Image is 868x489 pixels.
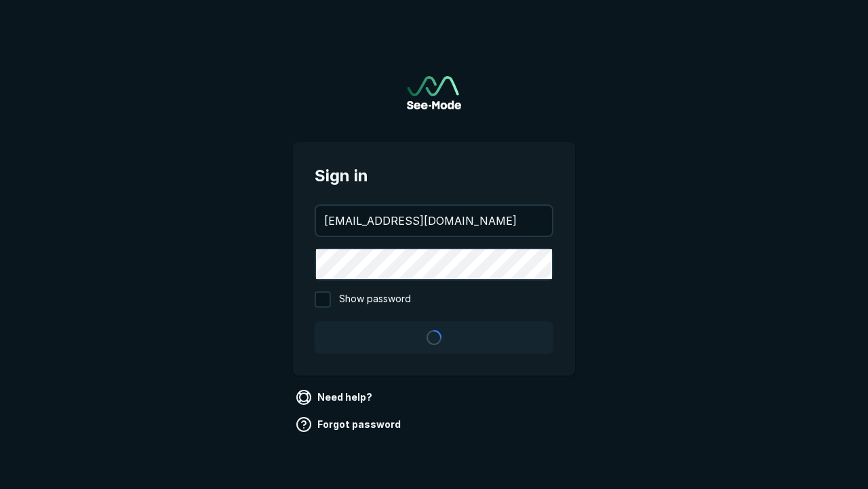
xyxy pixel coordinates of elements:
a: Need help? [293,386,378,408]
input: your@email.com [316,206,552,236]
span: Sign in [315,164,553,188]
a: Forgot password [293,414,406,435]
img: See-Mode Logo [407,76,461,109]
a: Go to sign in [407,76,461,109]
span: Show password [339,291,411,308]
